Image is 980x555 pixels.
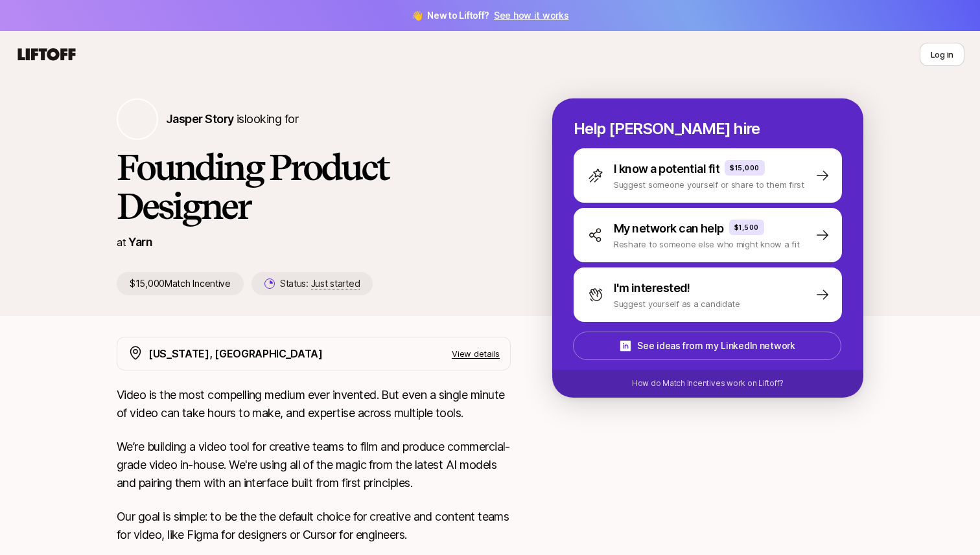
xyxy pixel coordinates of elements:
[574,120,842,138] p: Help [PERSON_NAME] hire
[166,110,298,128] p: is looking for
[614,238,800,251] p: Reshare to someone else who might know a fit
[117,272,244,295] p: $15,000 Match Incentive
[614,279,690,297] p: I'm interested!
[117,234,126,251] p: at
[637,338,795,354] p: See ideas from my LinkedIn network
[730,163,760,173] p: $15,000
[280,276,360,291] p: Status:
[128,235,152,249] a: Yarn
[452,347,500,360] p: View details
[632,378,784,389] p: How do Match Incentives work on Liftoff?
[614,160,719,178] p: I know a potential fit
[614,297,740,310] p: Suggest yourself as a candidate
[117,508,511,544] p: Our goal is simple: to be the the default choice for creative and content teams for video, like F...
[614,220,724,238] p: My network can help
[117,148,511,225] h1: Founding Product Designer
[117,438,511,492] p: We’re building a video tool for creative teams to film and produce commercial-grade video in-hous...
[117,386,511,422] p: Video is the most compelling medium ever invented. But even a single minute of video can take hou...
[412,8,569,23] span: 👋 New to Liftoff?
[614,178,804,191] p: Suggest someone yourself or share to them first
[311,278,360,289] span: Just started
[166,112,234,126] span: Jasper Story
[734,222,759,232] p: $1,500
[573,332,841,360] button: See ideas from my LinkedIn network
[494,10,569,21] a: See how it works
[148,345,323,362] p: [US_STATE], [GEOGRAPHIC_DATA]
[920,43,964,66] button: Log in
